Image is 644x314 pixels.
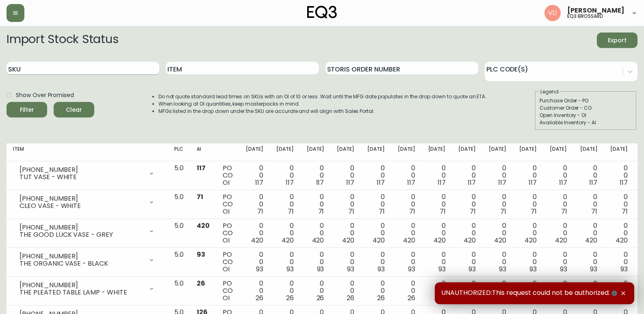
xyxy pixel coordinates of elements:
[20,289,143,296] div: THE PLEATED TABLE LAMP - WHITE
[270,143,300,161] th: [DATE]
[223,280,233,302] div: PO CO
[20,260,143,267] div: THE ORGANIC VASE - BLACK
[158,93,487,100] li: Do not quote standard lead times on SKUs with an OI of 10 or less. Wait until the MFG date popula...
[458,193,476,215] div: 0 0
[398,280,415,302] div: 0 0
[580,222,598,244] div: 0 0
[13,222,161,240] div: [PHONE_NUMBER]THE GOOD LUCK VASE - GREY
[20,166,143,173] div: [PHONE_NUMBER]
[489,165,506,186] div: 0 0
[620,264,628,274] span: 93
[428,165,446,186] div: 0 0
[540,88,559,95] legend: Legend
[377,293,385,303] span: 26
[428,222,446,244] div: 0 0
[550,251,567,273] div: 0 0
[489,251,506,273] div: 0 0
[529,264,537,274] span: 93
[20,224,143,231] div: [PHONE_NUMBER]
[464,236,476,245] span: 420
[337,193,354,215] div: 0 0
[441,289,619,298] span: UNAUTHORIZED:This request could not be authorized.
[168,248,190,277] td: 5.0
[610,280,628,302] div: 0 0
[550,222,567,244] div: 0 0
[337,251,354,273] div: 0 0
[60,105,88,115] span: Clear
[348,207,354,216] span: 71
[440,207,446,216] span: 71
[428,193,446,215] div: 0 0
[168,143,190,161] th: PLC
[531,207,537,216] span: 71
[567,7,624,14] span: [PERSON_NAME]
[223,222,233,244] div: PO CO
[197,279,205,288] span: 26
[610,251,628,273] div: 0 0
[361,143,391,161] th: [DATE]
[498,178,506,187] span: 117
[560,264,567,274] span: 93
[519,165,537,186] div: 0 0
[499,264,506,274] span: 93
[559,178,567,187] span: 117
[223,165,233,186] div: PO CO
[13,280,161,298] div: [PHONE_NUMBER]THE PLEATED TABLE LAMP - WHITE
[223,293,230,303] span: OI
[223,178,230,187] span: OI
[197,163,206,173] span: 117
[373,236,385,245] span: 420
[458,222,476,244] div: 0 0
[337,280,354,302] div: 0 0
[519,193,537,215] div: 0 0
[550,165,567,186] div: 0 0
[20,253,143,260] div: [PHONE_NUMBER]
[580,165,598,186] div: 0 0
[286,293,294,303] span: 26
[603,35,631,45] span: Export
[168,161,190,190] td: 5.0
[168,190,190,219] td: 5.0
[550,193,567,215] div: 0 0
[580,193,598,215] div: 0 0
[239,143,270,161] th: [DATE]
[580,251,598,273] div: 0 0
[540,112,632,119] div: Open Inventory - OI
[190,143,216,161] th: AI
[168,219,190,248] td: 5.0
[197,221,210,230] span: 420
[438,264,446,274] span: 93
[20,202,143,210] div: CLEO VASE - WHITE
[367,251,385,273] div: 0 0
[616,236,628,245] span: 420
[223,236,230,245] span: OI
[347,264,354,274] span: 93
[434,236,446,245] span: 420
[367,193,385,215] div: 0 0
[288,207,294,216] span: 71
[458,251,476,273] div: 0 0
[540,104,632,112] div: Customer Order - CO
[489,280,506,302] div: 0 0
[197,250,205,259] span: 93
[223,264,230,274] span: OI
[282,236,294,245] span: 420
[398,251,415,273] div: 0 0
[561,207,567,216] span: 71
[312,236,324,245] span: 420
[276,165,294,186] div: 0 0
[540,119,632,126] div: Available Inventory - AI
[367,280,385,302] div: 0 0
[458,280,476,302] div: 0 0
[16,91,74,100] span: Show Over Promised
[519,251,537,273] div: 0 0
[391,143,422,161] th: [DATE]
[468,264,476,274] span: 93
[550,280,567,302] div: 0 0
[591,207,597,216] span: 71
[580,280,598,302] div: 0 0
[438,178,446,187] span: 117
[54,102,94,117] button: Clear
[470,207,476,216] span: 71
[590,264,597,274] span: 93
